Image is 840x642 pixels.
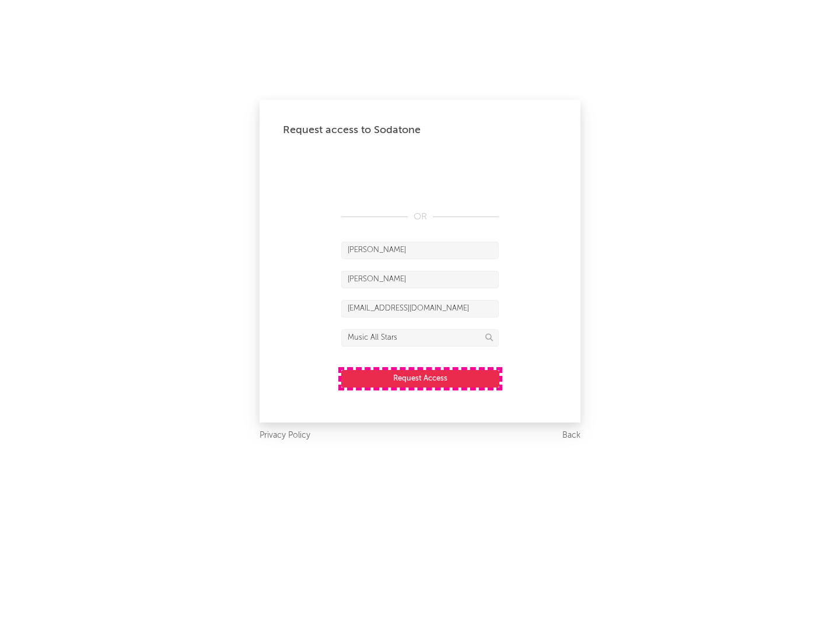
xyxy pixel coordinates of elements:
input: Email [341,300,499,317]
input: First Name [341,242,499,259]
input: Division [341,329,499,347]
div: Request access to Sodatone [283,123,557,137]
input: Last Name [341,271,499,288]
div: OR [341,210,499,224]
a: Back [562,428,580,443]
a: Privacy Policy [260,428,310,443]
button: Request Access [341,370,499,388]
